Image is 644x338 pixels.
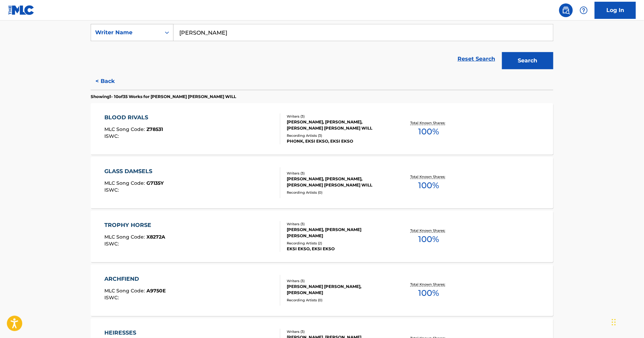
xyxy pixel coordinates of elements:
div: EKSI EKSO, EKSI EKSO [287,246,390,252]
div: Writers ( 3 ) [287,114,390,119]
div: PHONK, EKSI EKSO, EKSI EKSO [287,138,390,144]
p: Total Known Shares: [410,120,447,125]
a: TROPHY HORSEMLC Song Code:X8272AISWC:Writers (3)[PERSON_NAME], [PERSON_NAME] [PERSON_NAME]Recordi... [91,211,553,262]
a: BLOOD RIVALSMLC Song Code:Z78531ISWC:Writers (3)[PERSON_NAME], [PERSON_NAME], [PERSON_NAME] [PERS... [91,103,553,155]
span: 100 % [418,233,439,245]
a: Public Search [559,3,573,17]
span: A9750E [147,288,166,294]
div: BLOOD RIVALS [105,113,163,122]
span: MLC Song Code : [105,180,147,186]
a: ARCHFIENDMLC Song Code:A9750EISWC:Writers (3)[PERSON_NAME] [PERSON_NAME], [PERSON_NAME]Recording ... [91,265,553,316]
img: search [562,6,570,14]
div: Writers ( 3 ) [287,171,390,176]
div: Writers ( 3 ) [287,329,390,334]
span: G7135Y [147,180,164,186]
div: Help [577,3,591,17]
span: ISWC : [105,133,121,139]
div: ARCHFIEND [105,275,166,283]
a: GLASS DAMSELSMLC Song Code:G7135YISWC:Writers (3)[PERSON_NAME], [PERSON_NAME], [PERSON_NAME] [PER... [91,157,553,208]
div: [PERSON_NAME], [PERSON_NAME] [PERSON_NAME] [287,227,390,239]
span: ISWC : [105,294,121,301]
p: Total Known Shares: [410,282,447,287]
span: 100 % [418,179,439,192]
div: Recording Artists ( 0 ) [287,298,390,303]
span: X8272A [147,234,166,240]
div: Writer Name [95,28,157,37]
div: Recording Artists ( 2 ) [287,241,390,246]
a: Log In [595,2,636,19]
div: Writers ( 3 ) [287,221,390,227]
div: [PERSON_NAME], [PERSON_NAME], [PERSON_NAME] [PERSON_NAME] WILL [287,176,390,188]
span: MLC Song Code : [105,126,147,132]
button: Search [502,52,553,69]
div: Recording Artists ( 3 ) [287,133,390,138]
iframe: Chat Widget [610,305,644,338]
form: Search Form [91,24,553,73]
div: GLASS DAMSELS [105,167,164,176]
span: 100 % [418,125,439,138]
span: Z78531 [147,126,163,132]
a: Reset Search [454,51,499,67]
div: Writers ( 3 ) [287,278,390,283]
span: 100 % [418,287,439,299]
span: MLC Song Code : [105,234,147,240]
p: Total Known Shares: [410,174,447,179]
p: Total Known Shares: [410,228,447,233]
div: Recording Artists ( 0 ) [287,190,390,195]
div: [PERSON_NAME] [PERSON_NAME], [PERSON_NAME] [287,283,390,296]
div: [PERSON_NAME], [PERSON_NAME], [PERSON_NAME] [PERSON_NAME] WILL [287,119,390,131]
img: help [580,6,588,14]
div: HEIRESSES [105,329,164,337]
span: MLC Song Code : [105,288,147,294]
p: Showing 1 - 10 of 35 Works for [PERSON_NAME] [PERSON_NAME] WILL [91,94,236,100]
span: ISWC : [105,187,121,193]
div: Drag [612,312,616,333]
div: TROPHY HORSE [105,221,166,229]
button: < Back [91,73,132,90]
span: ISWC : [105,241,121,247]
img: MLC Logo [8,5,35,15]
